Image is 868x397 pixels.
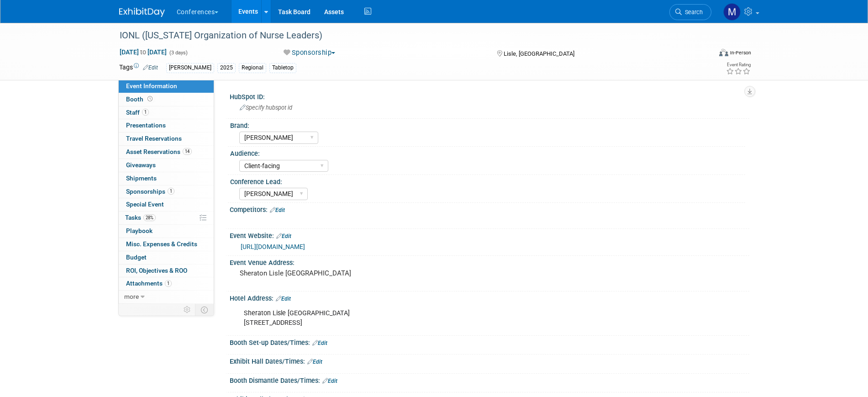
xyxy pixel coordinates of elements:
[116,27,698,44] div: IONL ([US_STATE] Organization of Nurse Leaders)
[669,4,711,20] a: Search
[230,355,749,366] div: Exhibit Hall Dates/Times:
[230,90,749,101] div: HubSpot ID:
[126,95,154,103] span: Booth
[276,233,291,239] a: Edit
[126,161,156,169] span: Giveaways
[312,340,327,346] a: Edit
[179,304,195,316] td: Personalize Event Tab Strip
[119,93,214,106] a: Booth
[126,227,153,234] span: Playbook
[239,63,266,73] div: Regional
[119,212,214,224] a: Tasks28%
[168,188,174,195] span: 1
[119,198,214,211] a: Special Event
[230,374,749,386] div: Booth Dismantle Dates/Times:
[119,8,165,17] img: ExhibitDay
[230,336,749,348] div: Booth Set-up Dates/Times:
[126,254,147,261] span: Budget
[143,64,158,71] a: Edit
[269,63,296,73] div: Tabletop
[682,9,703,16] span: Search
[241,243,305,250] a: [URL][DOMAIN_NAME]
[126,122,166,129] span: Presentations
[143,214,156,221] span: 28%
[119,146,214,159] a: Asset Reservations14
[119,48,167,56] span: [DATE] [DATE]
[217,63,236,73] div: 2025
[126,109,149,116] span: Staff
[119,106,214,119] a: Staff1
[119,277,214,290] a: Attachments1
[139,48,147,56] span: to
[142,109,149,116] span: 1
[126,175,157,182] span: Shipments
[168,50,188,56] span: (3 days)
[119,172,214,185] a: Shipments
[125,214,156,221] span: Tasks
[726,63,751,67] div: Event Rating
[230,229,749,241] div: Event Website:
[280,48,339,58] button: Sponsorship
[230,291,749,303] div: Hotel Address:
[730,49,751,56] div: In-Person
[183,148,192,155] span: 14
[119,251,214,264] a: Budget
[126,135,182,142] span: Travel Reservations
[322,378,337,384] a: Edit
[124,293,139,300] span: more
[240,104,292,111] span: Specify hubspot id
[723,3,741,21] img: Marygrace LeGros
[119,225,214,238] a: Playbook
[126,82,177,90] span: Event Information
[719,49,728,56] img: Format-Inperson.png
[119,159,214,172] a: Giveaways
[119,80,214,93] a: Event Information
[119,265,214,277] a: ROI, Objectives & ROO
[166,63,214,73] div: [PERSON_NAME]
[119,238,214,251] a: Misc. Expenses & Credits
[230,175,745,186] div: Conference Lead:
[237,304,649,332] div: Sheraton Lisle [GEOGRAPHIC_DATA] [STREET_ADDRESS]
[195,304,214,316] td: Toggle Event Tabs
[146,95,154,102] span: Booth not reserved yet
[119,119,214,132] a: Presentations
[240,269,436,277] pre: Sheraton Lisle [GEOGRAPHIC_DATA]
[119,63,158,73] td: Tags
[230,203,749,215] div: Competitors:
[230,119,745,130] div: Brand:
[276,296,291,302] a: Edit
[230,147,745,158] div: Audience:
[270,207,285,213] a: Edit
[126,240,197,248] span: Misc. Expenses & Credits
[119,291,214,303] a: more
[658,48,752,61] div: Event Format
[126,188,174,195] span: Sponsorships
[126,148,192,155] span: Asset Reservations
[307,359,322,365] a: Edit
[230,256,749,267] div: Event Venue Address:
[126,280,172,287] span: Attachments
[165,280,172,287] span: 1
[504,50,574,57] span: Lisle, [GEOGRAPHIC_DATA]
[119,132,214,145] a: Travel Reservations
[126,201,164,208] span: Special Event
[126,267,187,274] span: ROI, Objectives & ROO
[119,185,214,198] a: Sponsorships1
